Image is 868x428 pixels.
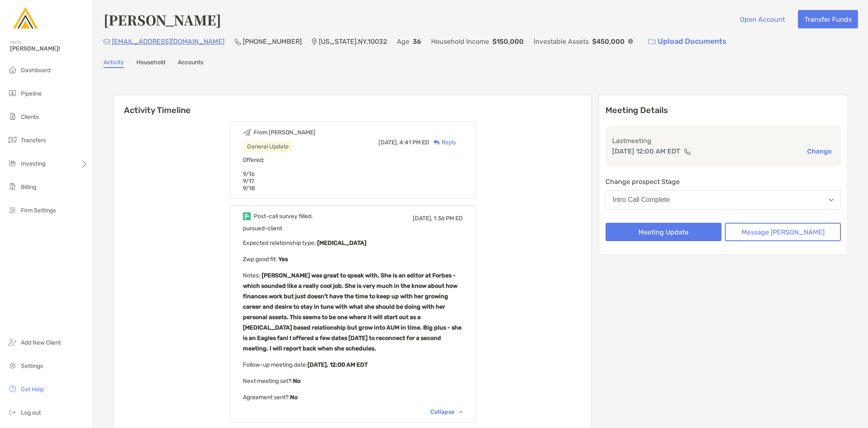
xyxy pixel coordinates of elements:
[21,160,45,167] span: Investing
[21,386,44,393] span: Get Help
[733,10,791,28] button: Open Account
[21,67,50,74] span: Dashboard
[114,95,591,115] h6: Activity Timeline
[8,111,18,121] img: clients icon
[643,33,732,50] a: Upload Documents
[243,254,463,264] p: Zwp good fit :
[10,45,88,52] span: [PERSON_NAME]!
[103,39,110,44] img: Email Icon
[8,181,18,191] img: billing icon
[8,88,18,98] img: pipeline icon
[243,272,462,352] b: [PERSON_NAME] was great to speak with. She is an editor at Forbes - which sounded like a really c...
[606,105,841,116] p: Meeting Details
[430,408,463,415] div: Collapse
[290,394,298,401] b: No
[308,361,368,368] b: [DATE], 12:00 AM EDT
[378,139,398,146] span: [DATE],
[254,129,315,136] div: From [PERSON_NAME]
[413,215,432,222] span: [DATE],
[434,140,440,145] img: Reply icon
[21,184,36,191] span: Billing
[612,146,680,156] p: [DATE] 12:00 AM EDT
[399,139,429,146] span: 4:41 PM ED
[8,384,18,394] img: get-help icon
[606,190,841,209] button: Intro Call Complete
[534,36,589,47] p: Investable Assets
[243,212,251,220] img: Event icon
[243,225,282,232] span: pursued-client
[459,410,463,413] img: Chevron icon
[606,176,841,187] p: Change prospect Stage
[243,238,463,248] p: Expected relationship type :
[628,39,633,44] img: Info Icon
[243,392,463,403] p: Agreement sent? :
[103,59,124,68] a: Activity
[8,158,18,168] img: investing icon
[243,36,302,47] p: [PHONE_NUMBER]
[829,199,834,201] img: Open dropdown arrow
[243,156,265,192] span: Offered: 9/16 9/17 9/18
[613,196,670,204] div: Intro Call Complete
[8,407,18,417] img: logout icon
[725,223,841,241] button: Message [PERSON_NAME]
[8,135,18,145] img: transfers icon
[277,256,288,263] b: Yes
[606,223,722,241] button: Meeting Update
[434,215,463,222] span: 1:36 PM ED
[429,138,457,147] div: Reply
[235,38,241,45] img: Phone Icon
[319,36,387,47] p: [US_STATE] , NY , 10032
[21,137,46,144] span: Transfers
[8,205,18,215] img: firm-settings icon
[103,10,221,29] h4: [PERSON_NAME]
[431,36,489,47] p: Household Income
[492,36,524,47] p: $150,000
[21,90,42,97] span: Pipeline
[243,128,251,136] img: Event icon
[243,376,463,386] p: Next meeting set? :
[805,147,834,156] button: Change
[136,59,165,68] a: Household
[8,65,18,75] img: dashboard icon
[21,207,56,214] span: Firm Settings
[21,339,61,346] span: Add New Client
[21,113,39,121] span: Clients
[243,270,463,354] p: Notes :
[397,36,409,47] p: Age
[254,213,313,220] div: Post-call survey filled.
[293,378,300,385] b: No
[798,10,858,28] button: Transfer Funds
[8,360,18,370] img: settings icon
[648,39,656,45] img: button icon
[612,136,834,146] p: Last meeting
[243,141,293,152] div: General Update
[21,409,41,416] span: Log out
[413,36,421,47] p: 36
[178,59,203,68] a: Accounts
[8,337,18,347] img: add_new_client icon
[112,36,225,47] p: [EMAIL_ADDRESS][DOMAIN_NAME]
[21,363,43,370] span: Settings
[312,38,317,45] img: Location Icon
[10,3,40,33] img: Zoe Logo
[243,360,463,370] p: Follow-up meeting date :
[592,36,625,47] p: $450,000
[684,148,691,155] img: communication type
[316,239,366,247] b: [MEDICAL_DATA]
